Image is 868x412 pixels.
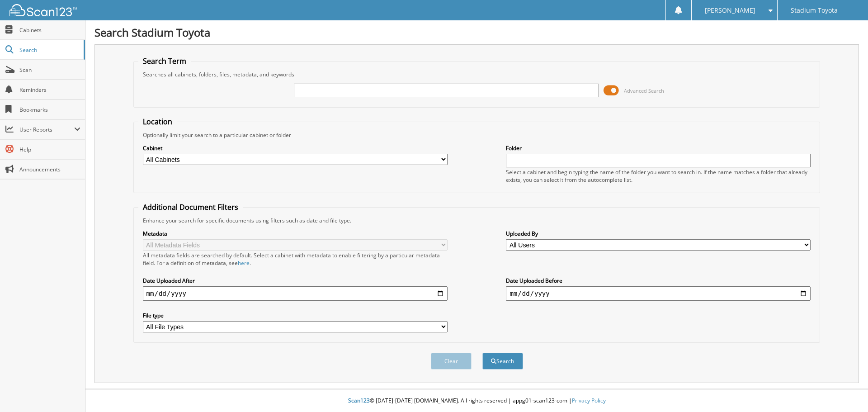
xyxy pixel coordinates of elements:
span: Scan123 [348,397,370,404]
legend: Search Term [138,56,191,66]
img: scan123-logo-white.svg [9,4,77,16]
span: User Reports [19,126,74,133]
button: Search [482,353,523,369]
span: Search [19,46,79,54]
a: here [238,259,250,267]
span: Scan [19,66,80,74]
div: Searches all cabinets, folders, files, metadata, and keywords [138,71,816,78]
span: Stadium Toyota [791,8,838,13]
legend: Additional Document Filters [138,202,243,212]
label: Folder [506,144,811,152]
label: Cabinet [143,144,448,152]
input: end [506,286,811,301]
span: Cabinets [19,26,80,34]
span: Advanced Search [624,87,664,94]
span: Bookmarks [19,106,80,114]
h1: Search Stadium Toyota [94,25,859,40]
label: Metadata [143,230,448,237]
div: © [DATE]-[DATE] [DOMAIN_NAME]. All rights reserved | appg01-scan123-com | [85,390,868,412]
div: Select a cabinet and begin typing the name of the folder you want to search in. If the name match... [506,168,811,184]
legend: Location [138,117,177,127]
label: File type [143,312,448,319]
a: Privacy Policy [572,397,606,404]
span: Reminders [19,86,80,94]
span: Announcements [19,166,80,173]
label: Date Uploaded Before [506,277,811,284]
span: Help [19,146,80,153]
label: Date Uploaded After [143,277,448,284]
div: Enhance your search for specific documents using filters such as date and file type. [138,217,816,224]
div: All metadata fields are searched by default. Select a cabinet with metadata to enable filtering b... [143,251,448,267]
iframe: Chat Widget [823,369,868,412]
button: Clear [431,353,472,369]
input: start [143,286,448,301]
label: Uploaded By [506,230,811,237]
div: Optionally limit your search to a particular cabinet or folder [138,131,816,139]
span: [PERSON_NAME] [705,8,755,13]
